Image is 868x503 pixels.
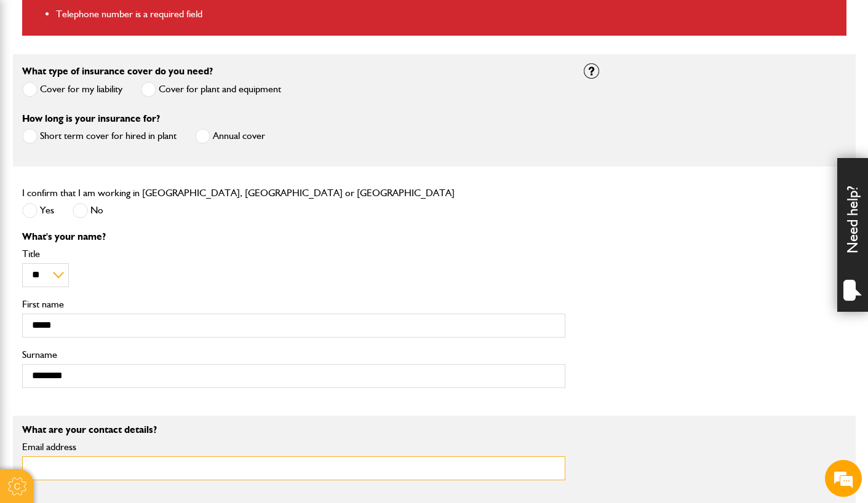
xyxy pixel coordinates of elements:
li: Telephone number is a required field [56,6,837,22]
label: I confirm that I am working in [GEOGRAPHIC_DATA], [GEOGRAPHIC_DATA] or [GEOGRAPHIC_DATA] [22,188,455,198]
label: Title [22,249,565,259]
label: Annual cover [195,129,265,144]
label: No [73,203,103,218]
label: Surname [22,350,565,360]
label: Cover for plant and equipment [141,82,281,97]
label: Email address [22,442,565,452]
label: What type of insurance cover do you need? [22,66,213,76]
label: How long is your insurance for? [22,114,160,124]
label: Cover for my liability [22,82,122,97]
p: What are your contact details? [22,425,565,435]
p: What's your name? [22,232,565,242]
label: Yes [22,203,54,218]
label: Short term cover for hired in plant [22,129,177,144]
label: First name [22,299,565,309]
div: Need help? [837,158,868,312]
